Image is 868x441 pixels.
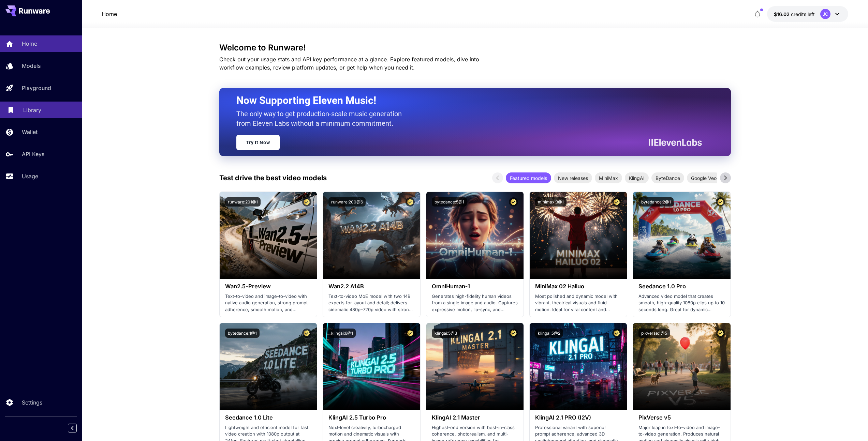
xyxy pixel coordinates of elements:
[328,283,415,290] h3: Wan2.2 A14B
[530,192,627,279] img: alt
[328,197,366,207] button: runware:200@6
[432,197,467,207] button: bytedance:5@1
[625,174,649,182] span: KlingAI
[432,414,518,421] h3: KlingAI 2.1 Master
[535,329,563,338] button: klingai:5@2
[22,398,42,407] p: Settings
[638,197,674,207] button: bytedance:2@1
[323,323,420,410] img: alt
[530,323,627,410] img: alt
[651,174,684,182] span: ByteDance
[102,10,117,18] a: Home
[328,414,415,421] h3: KlingAI 2.5 Turbo Pro
[219,43,731,52] h3: Welcome to Runware!
[612,197,621,207] button: Certified Model – Vetted for best performance and includes a commercial license.
[535,283,621,290] h3: MiniMax 02 Hailuo
[638,414,725,421] h3: PixVerse v5
[302,197,311,207] button: Certified Model – Vetted for best performance and includes a commercial license.
[225,414,311,421] h3: Seedance 1.0 Lite
[220,192,317,279] img: alt
[716,197,725,207] button: Certified Model – Vetted for best performance and includes a commercial license.
[328,293,415,313] p: Text-to-video MoE model with two 14B experts for layout and detail; delivers cinematic 480p–720p ...
[820,9,830,19] div: JC
[328,329,356,338] button: klingai:6@1
[426,323,524,410] img: alt
[535,414,621,421] h3: KlingAI 2.1 PRO (I2V)
[509,197,518,207] button: Certified Model – Vetted for best performance and includes a commercial license.
[687,172,721,183] div: Google Veo
[554,172,592,183] div: New releases
[638,329,670,338] button: pixverse:1@5
[716,329,725,338] button: Certified Model – Vetted for best performance and includes a commercial license.
[225,329,260,338] button: bytedance:1@1
[509,329,518,338] button: Certified Model – Vetted for best performance and includes a commercial license.
[432,293,518,313] p: Generates high-fidelity human videos from a single image and audio. Captures expressive motion, l...
[68,424,77,432] button: Collapse sidebar
[225,293,311,313] p: Text-to-video and image-to-video with native audio generation, strong prompt adherence, smooth mo...
[834,408,868,441] iframe: Chat Widget
[595,172,622,183] div: MiniMax
[323,192,420,279] img: alt
[834,408,868,441] div: 채팅 위젯
[302,329,311,338] button: Certified Model – Vetted for best performance and includes a commercial license.
[638,293,725,313] p: Advanced video model that creates smooth, high-quality 1080p clips up to 10 seconds long. Great f...
[774,11,815,18] div: $16.02232
[432,329,460,338] button: klingai:5@3
[554,174,592,182] span: New releases
[651,172,684,183] div: ByteDance
[535,197,567,207] button: minimax:3@1
[687,174,721,182] span: Google Veo
[22,62,41,70] p: Models
[102,10,117,18] nav: breadcrumb
[22,84,51,92] p: Playground
[426,192,524,279] img: alt
[535,293,621,313] p: Most polished and dynamic model with vibrant, theatrical visuals and fluid motion. Ideal for vira...
[406,197,415,207] button: Certified Model – Vetted for best performance and includes a commercial license.
[633,192,730,279] img: alt
[219,173,327,183] p: Test drive the best video models
[767,6,848,22] button: $16.02232JC
[219,56,479,71] span: Check out your usage stats and API key performance at a glance. Explore featured models, dive int...
[432,283,518,290] h3: OmniHuman‑1
[506,174,551,182] span: Featured models
[774,11,791,17] span: $16.02
[236,94,697,107] h2: Now Supporting Eleven Music!
[22,172,38,180] p: Usage
[506,172,551,183] div: Featured models
[225,283,311,290] h3: Wan2.5-Preview
[236,135,280,150] a: Try It Now
[220,323,317,410] img: alt
[595,174,622,182] span: MiniMax
[22,150,44,158] p: API Keys
[22,128,38,136] p: Wallet
[638,283,725,290] h3: Seedance 1.0 Pro
[23,106,41,114] p: Library
[406,329,415,338] button: Certified Model – Vetted for best performance and includes a commercial license.
[791,11,815,17] span: credits left
[225,197,261,207] button: runware:201@1
[236,109,407,128] p: The only way to get production-scale music generation from Eleven Labs without a minimum commitment.
[22,40,37,48] p: Home
[625,172,649,183] div: KlingAI
[633,323,730,410] img: alt
[612,329,621,338] button: Certified Model – Vetted for best performance and includes a commercial license.
[73,422,82,434] div: Collapse sidebar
